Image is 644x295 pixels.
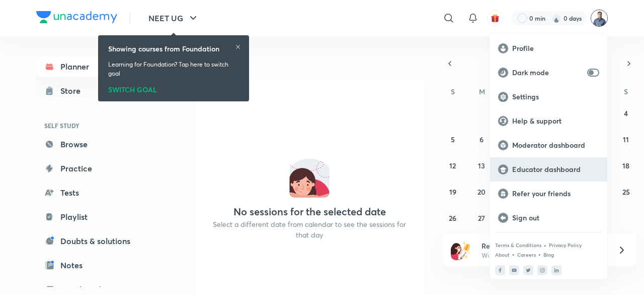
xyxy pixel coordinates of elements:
[495,242,541,248] a: Terms & Conditions
[512,165,599,174] p: Educator dashboard
[490,109,607,133] a: Help & support
[512,213,599,222] p: Sign out
[490,133,607,157] a: Moderator dashboard
[512,141,599,150] p: Moderator dashboard
[512,250,515,259] div: •
[495,252,510,258] a: About
[543,252,554,258] a: Blog
[543,241,547,250] div: •
[512,92,599,101] p: Settings
[512,116,599,126] p: Help & support
[549,242,582,248] a: Privacy Policy
[490,85,607,109] a: Settings
[490,157,607,182] a: Educator dashboard
[512,44,599,53] p: Profile
[512,189,599,198] p: Refer your friends
[538,250,541,259] div: •
[517,252,536,258] a: Careers
[490,36,607,61] a: Profile
[512,68,583,77] p: Dark mode
[490,182,607,206] a: Refer your friends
